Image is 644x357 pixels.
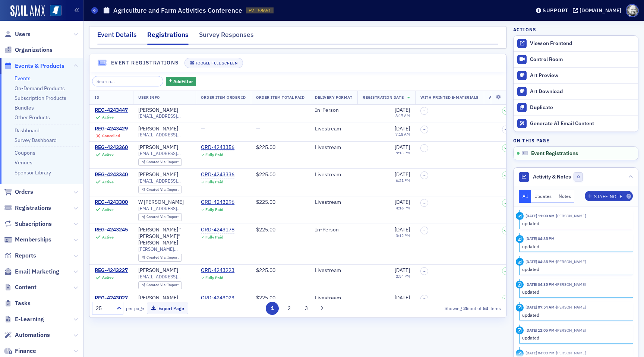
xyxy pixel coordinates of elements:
strong: 25 [462,305,470,312]
div: Art Download [530,88,634,95]
span: Automations [15,331,50,339]
div: Created Via: Import [138,213,182,221]
div: Update [516,281,524,288]
span: Organizations [15,46,53,54]
a: REG-4243027 [95,295,128,301]
span: Ellen Vaughn [555,350,586,356]
div: Update [516,212,524,220]
div: Update [516,326,524,334]
a: REG-4243447 [95,107,128,114]
div: updated [522,288,628,295]
div: Survey Responses [199,30,254,44]
time: 8/20/2025 11:00 AM [525,213,555,218]
h1: Agriculture and Farm Activities Conference [113,6,242,15]
div: Duplicate [530,104,634,111]
span: – [423,228,426,233]
div: Created Via: Import [138,281,182,289]
a: Automations [4,331,50,339]
div: Toggle Full Screen [195,61,237,65]
div: Active [102,152,114,157]
span: E-Learning [15,315,44,323]
time: 3:12 PM [396,233,410,238]
a: ORD-4243296 [201,199,234,206]
h4: Actions [513,26,536,33]
a: Finance [4,347,36,355]
span: Memberships [15,236,51,244]
div: REG-4243360 [95,144,128,151]
a: ORD-4243178 [201,227,234,233]
time: 8/19/2025 04:35 PM [525,282,555,287]
div: Fully Paid [205,275,223,280]
span: 0 [574,172,583,181]
span: Content [15,283,37,291]
span: [DATE] [395,199,410,205]
button: All [519,190,531,203]
time: 8/19/2025 04:35 PM [525,259,555,264]
span: Created Via : [146,159,167,164]
span: $225.00 [256,294,275,301]
a: Reports [4,252,36,260]
div: 25 [96,304,112,312]
span: Users [15,30,31,38]
span: – [423,201,426,205]
span: Created Via : [146,255,167,260]
span: [DATE] [395,267,410,274]
time: 8/14/2025 12:05 PM [525,328,555,333]
div: updated [522,312,628,318]
div: Showing out of items [370,305,501,312]
a: Sponsor Library [15,169,51,176]
span: Activity & Notes [533,173,571,181]
a: REG-4243340 [95,171,128,178]
span: Subscriptions [15,220,52,228]
button: Generate AI Email Content [514,116,638,132]
div: Active [102,235,114,240]
span: – [423,296,426,301]
span: Orders [15,188,33,196]
span: [EMAIL_ADDRESS][DOMAIN_NAME] [138,274,190,279]
a: On-Demand Products [15,85,65,92]
time: 2:54 PM [396,274,410,279]
a: Venues [15,159,32,166]
a: Events [15,75,31,82]
div: ORD-4243336 [201,171,234,178]
a: [PERSON_NAME] [138,144,178,151]
span: $225.00 [256,226,275,233]
div: updated [522,334,628,341]
time: 8/19/2025 04:35 PM [525,236,555,241]
button: Notes [555,190,575,203]
a: E-Learning [4,315,44,323]
a: View Homepage [45,5,61,18]
span: Events & Products [15,62,64,70]
span: [EMAIL_ADDRESS][DOMAIN_NAME] [138,206,190,211]
button: Export Page [147,303,188,314]
span: $225.00 [256,199,275,205]
div: Active [102,115,114,120]
a: Orders [4,188,33,196]
div: Import [146,215,179,219]
span: Delivery Format [315,95,352,100]
button: [DOMAIN_NAME] [573,8,624,13]
a: [PERSON_NAME] [138,171,178,178]
span: [EMAIL_ADDRESS][DOMAIN_NAME] [138,113,190,119]
div: [DOMAIN_NAME] [580,7,621,14]
span: Karen Moody [555,282,586,287]
div: ORD-4243023 [201,295,234,301]
div: Staff Note [594,195,622,199]
div: W [PERSON_NAME] [138,199,184,206]
a: [PERSON_NAME] "[PERSON_NAME]" [PERSON_NAME] [138,227,190,246]
time: 9:13 PM [396,150,410,155]
span: – [423,108,426,113]
span: – [423,269,426,274]
span: [PERSON_NAME][EMAIL_ADDRESS][DOMAIN_NAME] [138,246,190,252]
span: Karen Moody [555,259,586,264]
span: $225.00 [256,171,275,178]
a: Other Products [15,114,50,121]
a: Dashboard [15,127,40,134]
